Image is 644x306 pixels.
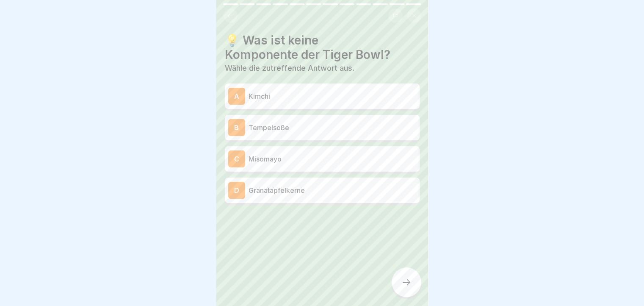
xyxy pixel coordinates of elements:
[249,154,416,164] p: Misomayo
[225,64,420,73] p: Wähle die zutreffende Antwort aus.
[249,122,416,133] p: Tempelsoße
[228,182,245,199] div: D
[249,91,416,101] p: Kimchi
[228,119,245,136] div: B
[249,185,416,195] p: Granatapfelkerne
[228,150,245,167] div: C
[225,33,420,62] h4: 💡 Was ist keine Komponente der Tiger Bowl?
[228,88,245,105] div: A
